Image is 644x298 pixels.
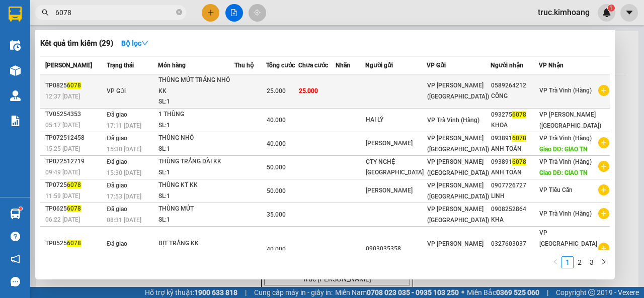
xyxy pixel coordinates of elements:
span: VP [PERSON_NAME] ([GEOGRAPHIC_DATA]) [427,206,489,224]
div: THÙNG NHỎ [158,133,234,144]
img: warehouse-icon [10,40,21,51]
span: MINH [54,54,74,64]
span: Trạng thái [107,62,134,69]
span: plus-circle [598,243,609,254]
span: 6078 [512,158,526,165]
span: 25.000 [299,87,318,94]
span: 40.000 [267,246,286,253]
span: 08:31 [DATE] [107,217,141,224]
span: 15:30 [DATE] [107,169,141,176]
img: solution-icon [10,116,21,126]
li: Next Page [598,256,610,268]
span: VP Trà Vinh (Hàng) [539,135,592,142]
img: warehouse-icon [10,209,21,219]
span: down [141,40,148,47]
li: 1 [561,256,574,268]
span: VP Trà Vinh (Hàng) [539,210,592,217]
span: search [42,9,49,16]
div: SL: 1 [158,96,234,108]
a: 2 [574,257,585,268]
span: Thu hộ [234,62,254,69]
span: Đã giao [107,240,127,247]
div: TP0825 [45,80,104,91]
span: close-circle [176,9,182,15]
span: VP [PERSON_NAME] ([GEOGRAPHIC_DATA]) [427,240,489,258]
div: 1 THÙNG [158,109,234,120]
div: KHOA [491,120,538,131]
span: VP [PERSON_NAME] ([GEOGRAPHIC_DATA]) [427,135,489,153]
span: 11:59 [DATE] [45,192,80,200]
span: [PERSON_NAME] [45,62,92,69]
div: ANH TOÀN [491,167,538,178]
span: VP [PERSON_NAME] ([GEOGRAPHIC_DATA]) [539,111,601,129]
div: 0908252864 [491,204,538,215]
div: SL: 1 [158,191,234,202]
span: Đã giao [107,111,127,118]
span: Giao DĐ: GIAO TN [539,169,588,176]
div: 0907726727 [491,180,538,191]
div: [PERSON_NAME] [366,185,426,196]
span: 50.000 [267,187,286,194]
div: 0327603037 [491,239,538,249]
span: VP Trà Vinh (Hàng) [539,158,592,165]
div: HAI LÝ [366,115,426,125]
div: 0903035358 [366,244,426,254]
div: SL: 1 [158,249,234,260]
strong: Bộ lọc [121,39,148,47]
div: LINH [491,191,538,202]
span: plus-circle [598,161,609,172]
li: 2 [574,256,586,268]
div: ANH TOÀN [491,144,538,154]
img: warehouse-icon [10,90,21,101]
span: 17:11 [DATE] [107,122,141,129]
span: 6078 [67,82,81,89]
span: 6078 [512,135,526,142]
div: TP0525 [45,238,104,249]
div: 093891 [491,133,538,144]
span: GIAO: [4,65,72,75]
div: TP072512719 [45,156,104,167]
div: CÔNG [491,91,538,102]
span: 15:30 [DATE] [107,146,141,153]
button: left [549,256,561,268]
span: plus-circle [598,208,609,219]
span: NHẬN BXMT [26,65,72,75]
span: 12:37 [DATE] [45,93,80,100]
div: KHA [491,215,538,225]
div: CTY NGHỆ [GEOGRAPHIC_DATA] [366,157,426,178]
div: 093275 [491,110,538,120]
span: right [601,259,607,265]
div: 093891 [491,157,538,167]
span: VP [GEOGRAPHIC_DATA] [539,229,597,247]
span: VP [PERSON_NAME] ([GEOGRAPHIC_DATA]) [427,182,489,200]
span: 09:49 [DATE] [45,169,80,176]
span: question-circle [11,232,20,241]
button: right [598,256,610,268]
img: logo-vxr [9,7,22,22]
div: SL: 1 [158,215,234,226]
span: 50.000 [267,164,286,171]
span: VP Trà Vinh (Hàng) [539,87,592,94]
sup: 1 [19,207,22,210]
span: 6078 [67,205,81,212]
span: VP Trà Vinh (Hàng) [427,117,479,124]
div: LINH [491,249,538,260]
li: 3 [586,256,598,268]
span: notification [11,254,20,264]
span: VP Trà Vinh (Hàng) [28,43,98,53]
div: 0589264212 [491,80,538,91]
li: Previous Page [549,256,561,268]
span: VP [PERSON_NAME] ([GEOGRAPHIC_DATA]) [427,158,489,176]
h3: Kết quả tìm kiếm ( 29 ) [40,38,113,49]
span: close-circle [176,8,182,18]
span: Tổng cước [266,62,295,69]
div: SL: 1 [158,167,234,178]
div: [PERSON_NAME] [366,138,426,149]
div: THÙNG TRẮNG DÀI KK [158,156,234,167]
span: 35.000 [267,211,286,218]
span: 40.000 [267,140,286,147]
span: 17:53 [DATE] [107,193,141,200]
span: 6078 [67,240,81,247]
div: SL: 1 [158,120,234,131]
div: THÙNG KT KK [158,180,234,191]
